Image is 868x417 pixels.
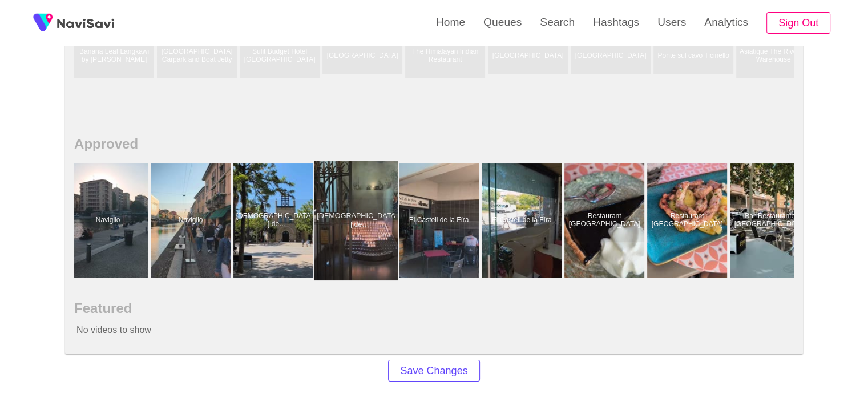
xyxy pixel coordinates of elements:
[766,12,830,34] button: Sign Out
[564,163,647,278] a: Restaurant [GEOGRAPHIC_DATA]Restaurant La Favorita
[399,163,482,278] a: El Castell de la FíraEl Castell de la Fíra
[29,9,57,37] img: fireSpot
[74,300,794,316] h2: Featured
[74,316,722,344] p: No videos to show
[482,163,564,278] a: El Castell de la FíraEl Castell de la Fíra
[151,163,233,278] a: NaviglioNaviglio
[68,163,151,278] a: NaviglioNaviglio
[74,136,794,152] h2: Approved
[233,163,316,278] a: [DEMOGRAPHIC_DATA] de [GEOGRAPHIC_DATA][PERSON_NAME]Església de Santa Maria
[57,17,114,29] img: fireSpot
[388,360,479,382] button: Save Changes
[647,163,730,278] a: Restaurant [GEOGRAPHIC_DATA]Restaurant La Favorita
[730,163,813,278] a: Bar-Restaurante [GEOGRAPHIC_DATA]Bar-Restaurante La Peña
[316,163,399,278] a: [DEMOGRAPHIC_DATA] de [GEOGRAPHIC_DATA][PERSON_NAME]Església de Santa Maria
